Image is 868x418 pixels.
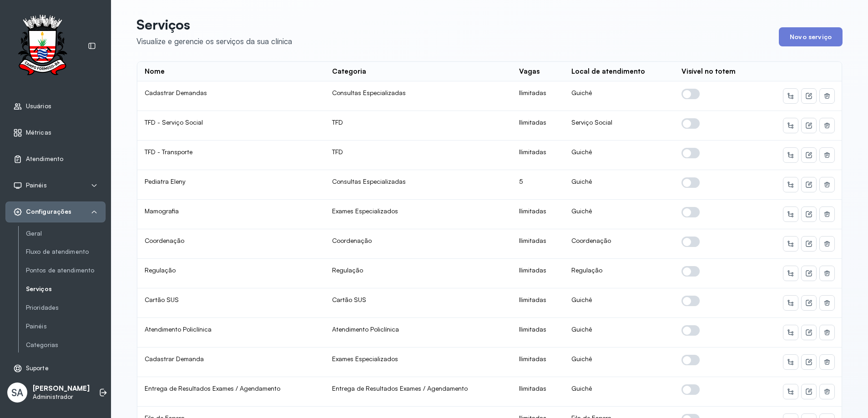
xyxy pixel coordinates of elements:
[26,302,106,313] a: Prioridades
[13,128,98,137] a: Métricas
[512,377,564,407] td: Ilimitadas
[332,325,505,333] div: Atendimento Policlínica
[137,81,325,111] td: Cadastrar Demandas
[519,67,540,76] div: Vagas
[137,347,325,377] td: Cadastrar Demanda
[26,248,106,256] a: Fluxo de atendimento
[137,288,325,318] td: Cartão SUS
[512,288,564,318] td: Ilimitadas
[332,148,505,156] div: TFD
[512,111,564,141] td: Ilimitadas
[137,170,325,200] td: Pediatra Eleny
[10,15,75,78] img: Logotipo do estabelecimento
[512,141,564,170] td: Ilimitadas
[26,321,106,332] a: Painéis
[26,322,106,330] a: Painéis
[332,355,505,363] div: Exames Especializados
[512,170,564,200] td: 5
[512,200,564,229] td: Ilimitadas
[564,318,674,347] td: Guichê
[564,81,674,111] td: Guichê
[33,393,90,401] p: Administrador
[512,259,564,288] td: Ilimitadas
[332,266,505,274] div: Regulação
[571,67,645,76] div: Local de atendimento
[332,67,366,76] div: Categoria
[564,288,674,318] td: Guichê
[26,285,106,293] a: Serviços
[13,102,98,111] a: Usuários
[332,296,505,304] div: Cartão SUS
[564,111,674,141] td: Serviço Social
[137,141,325,170] td: TFD - Transporte
[564,229,674,259] td: Coordenação
[26,246,106,257] a: Fluxo de atendimento
[512,229,564,259] td: Ilimitadas
[145,67,165,76] div: Nome
[137,200,325,229] td: Mamografia
[332,177,505,186] div: Consultas Especializadas
[137,377,325,407] td: Entrega de Resultados Exames / Agendamento
[332,89,505,97] div: Consultas Especializadas
[137,229,325,259] td: Coordenação
[332,384,505,393] div: Entrega de Resultados Exames / Agendamento
[681,67,736,76] div: Visível no totem
[564,141,674,170] td: Guichê
[26,339,106,351] a: Categorias
[512,81,564,111] td: Ilimitadas
[564,259,674,288] td: Regulação
[26,364,49,372] span: Suporte
[33,384,90,393] p: [PERSON_NAME]
[26,341,106,349] a: Categorias
[26,181,47,189] span: Painéis
[564,200,674,229] td: Guichê
[26,304,106,312] a: Prioridades
[564,377,674,407] td: Guichê
[26,283,106,295] a: Serviços
[13,155,98,164] a: Atendimento
[137,111,325,141] td: TFD - Serviço Social
[564,347,674,377] td: Guichê
[26,267,106,274] a: Pontos de atendimento
[137,318,325,347] td: Atendimento Policlínica
[137,259,325,288] td: Regulação
[332,237,505,245] div: Coordenação
[26,228,106,239] a: Geral
[26,208,71,216] span: Configurações
[512,347,564,377] td: Ilimitadas
[26,230,106,237] a: Geral
[26,265,106,276] a: Pontos de atendimento
[512,318,564,347] td: Ilimitadas
[136,36,292,46] div: Visualize e gerencie os serviços da sua clínica
[332,118,505,126] div: TFD
[564,170,674,200] td: Guichê
[779,27,843,46] button: Novo serviço
[136,16,292,33] p: Serviços
[26,129,51,136] span: Métricas
[26,102,51,110] span: Usuários
[26,155,63,163] span: Atendimento
[332,207,505,215] div: Exames Especializados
